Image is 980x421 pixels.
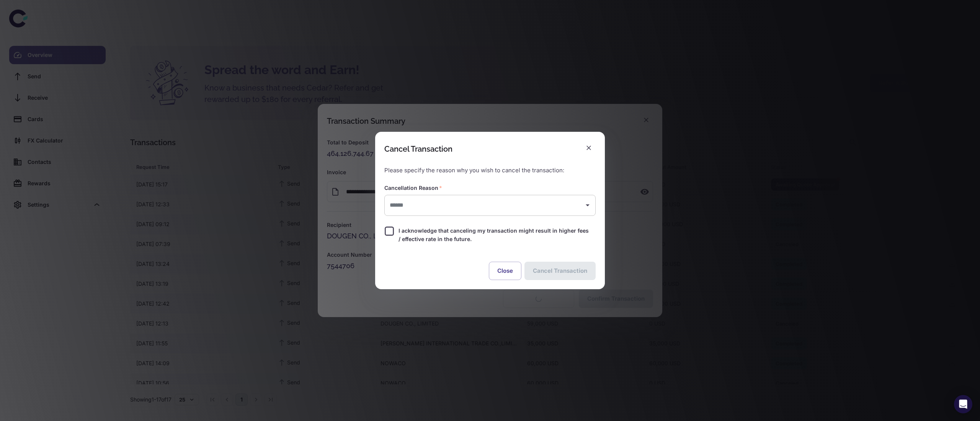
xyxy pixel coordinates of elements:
[489,262,521,280] button: Close
[582,200,593,210] button: Open
[384,184,442,192] label: Cancellation Reason
[384,144,452,154] div: Cancel Transaction
[954,395,972,413] div: Open Intercom Messenger
[399,227,590,243] span: I acknowledge that canceling my transaction might result in higher fees / effective rate in the f...
[384,166,596,175] p: Please specify the reason why you wish to cancel the transaction:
